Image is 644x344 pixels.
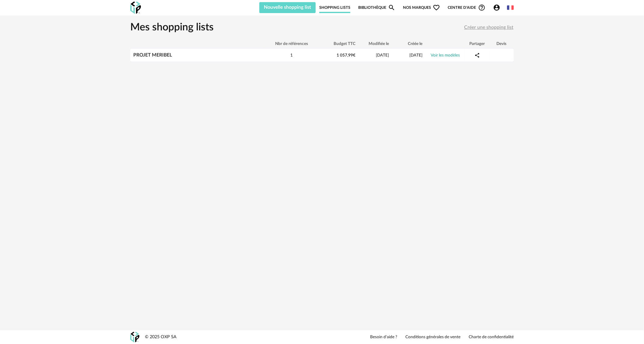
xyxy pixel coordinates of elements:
[433,4,440,11] span: Heart Outline icon
[493,4,503,11] span: Account Circle icon
[464,22,514,33] button: Créer une shopping list
[133,53,172,57] a: PROJET MERIBEL
[409,53,422,57] span: [DATE]
[469,335,514,340] a: Charte de confidentialité
[337,53,355,57] span: 1 057,99
[376,53,389,57] span: [DATE]
[359,41,392,46] div: Modifiée le
[145,334,177,340] div: © 2025 OXP SA
[264,5,311,10] span: Nouvelle shopping list
[392,41,425,46] div: Créée le
[130,332,139,342] img: OXP
[431,53,460,57] a: Voir les modèles
[464,25,513,30] span: Créer une shopping list
[465,41,489,46] div: Partager
[353,53,355,57] span: €
[489,41,514,46] div: Devis
[319,2,350,13] a: Shopping Lists
[319,41,359,46] div: Budget TTC
[478,4,485,11] span: Help Circle Outline icon
[448,4,485,11] span: Centre d'aideHelp Circle Outline icon
[507,4,514,11] img: fr
[405,335,460,340] a: Conditions générales de vente
[388,4,395,11] span: Magnify icon
[358,2,395,13] a: BibliothèqueMagnify icon
[493,4,500,11] span: Account Circle icon
[130,2,141,14] img: OXP
[370,335,397,340] a: Besoin d'aide ?
[290,53,293,57] span: 1
[259,2,316,13] button: Nouvelle shopping list
[474,53,480,57] span: Share Variant icon
[264,41,319,46] div: Nbr de références
[403,2,440,13] span: Nos marques
[130,21,214,34] h1: Mes shopping lists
